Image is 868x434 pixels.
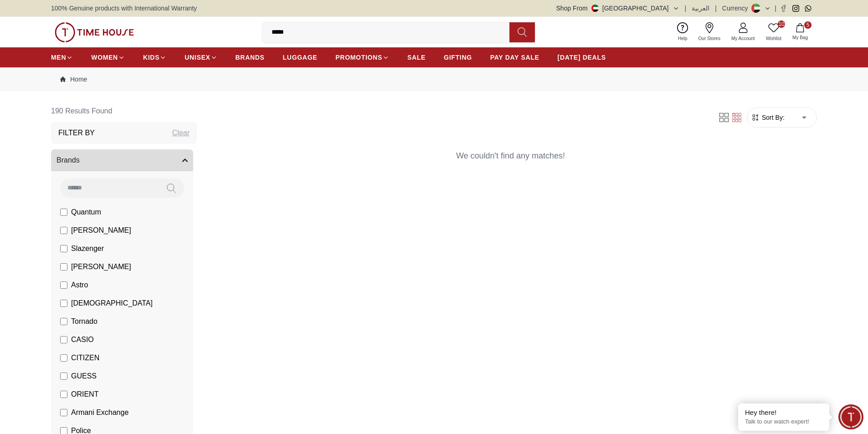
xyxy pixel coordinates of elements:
[71,371,97,382] span: GUESS
[693,20,726,44] a: Our Stores
[204,138,817,177] div: We couldn't find any matches!
[51,53,66,62] span: MEN
[745,408,822,417] div: Hey there!
[60,409,67,416] input: Armani Exchange
[71,298,153,309] span: [DEMOGRAPHIC_DATA]
[71,316,98,327] span: Tornado
[60,373,67,380] input: GUESS
[760,113,785,122] span: Sort By:
[60,354,67,362] input: CITIZEN
[60,318,67,325] input: Tornado
[792,5,799,12] a: Instagram
[71,352,99,363] span: CITIZEN
[685,4,687,13] span: |
[283,53,318,62] span: LUGGAGE
[236,53,265,62] span: BRANDS
[722,4,752,13] div: Currency
[407,49,426,66] a: SALE
[51,4,197,13] span: 100% Genuine products with International Warranty
[185,53,210,62] span: UNISEX
[674,35,691,42] span: Help
[335,49,389,66] a: PROMOTIONS
[60,75,87,84] a: Home
[762,35,785,42] span: Wishlist
[778,20,785,28] span: 10
[143,53,159,62] span: KIDS
[71,207,101,218] span: Quantum
[715,4,717,13] span: |
[51,67,817,91] nav: Breadcrumb
[695,35,724,42] span: Our Stores
[556,4,679,13] button: Shop From[GEOGRAPHIC_DATA]
[172,128,190,138] div: Clear
[60,300,67,307] input: [DEMOGRAPHIC_DATA]
[60,281,67,289] input: Astro
[60,391,67,398] input: ORIENT
[745,418,822,426] p: Talk to our watch expert!
[775,4,776,13] span: |
[71,389,98,400] span: ORIENT
[55,22,134,42] img: ...
[143,49,166,66] a: KIDS
[91,53,118,62] span: WOMEN
[805,5,812,12] a: Whatsapp
[60,209,67,216] input: Quantum
[283,49,318,66] a: LUGGAGE
[490,53,539,62] span: PAY DAY SALE
[591,5,599,12] img: United Arab Emirates
[60,263,67,271] input: [PERSON_NAME]
[787,21,813,43] button: 5My Bag
[51,100,197,122] h6: 190 Results Found
[558,53,606,62] span: [DATE] DEALS
[804,21,812,29] span: 5
[51,149,193,171] button: Brands
[91,49,125,66] a: WOMEN
[71,280,88,291] span: Astro
[71,334,94,345] span: CASIO
[58,128,95,138] h3: Filter By
[751,113,785,122] button: Sort By:
[60,227,67,234] input: [PERSON_NAME]
[780,5,787,12] a: Facebook
[71,407,128,418] span: Armani Exchange
[692,4,709,13] button: العربية
[558,49,606,66] a: [DATE] DEALS
[760,20,787,44] a: 10Wishlist
[838,404,863,429] div: Chat Widget
[71,225,131,236] span: [PERSON_NAME]
[444,53,472,62] span: GIFTING
[51,49,73,66] a: MEN
[728,35,759,42] span: My Account
[56,155,80,166] span: Brands
[444,49,472,66] a: GIFTING
[789,34,812,41] span: My Bag
[673,20,693,44] a: Help
[71,243,104,254] span: Slazenger
[185,49,217,66] a: UNISEX
[335,53,382,62] span: PROMOTIONS
[236,49,265,66] a: BRANDS
[71,261,131,272] span: [PERSON_NAME]
[490,49,539,66] a: PAY DAY SALE
[60,336,67,343] input: CASIO
[407,53,426,62] span: SALE
[60,245,67,252] input: Slazenger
